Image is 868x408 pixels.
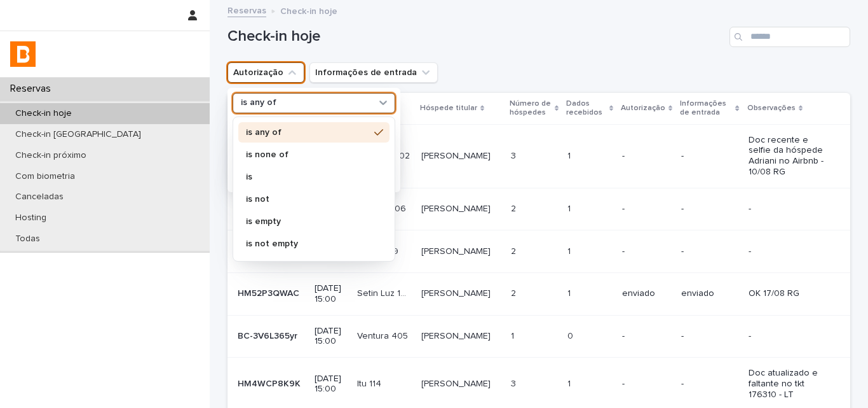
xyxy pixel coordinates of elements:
p: 3 [511,376,519,390]
p: 1 [567,148,573,162]
p: Hóspede titular [420,101,477,115]
p: Check-in próximo [5,150,97,161]
tr: HM52P3QWACHM52P3QWAC [DATE] 15:00Setin Luz 1813Setin Luz 1813 [PERSON_NAME][PERSON_NAME] 22 11 en... [227,272,850,315]
p: - [681,204,738,215]
p: [DATE] 15:00 [315,374,347,395]
p: Doc atualizado e faltante no tkt 176310 - LT [749,368,830,400]
p: Todas [5,234,50,244]
p: - [749,204,830,215]
p: 3 [511,148,519,162]
p: - [681,246,738,257]
p: Autorização [621,101,665,115]
p: Alessandra Rangel [421,286,493,299]
p: Doc recente e selfie da hóspede Adriani no Airbnb - 10/08 RG [749,135,830,178]
p: - [681,151,738,162]
p: Hosting [5,213,57,223]
p: 2 [511,244,519,257]
tr: HMSCXEDN3WHMSCXEDN3W [DATE] 15:00Oscar 419Oscar 419 [PERSON_NAME][PERSON_NAME] 22 11 --- [227,230,850,273]
p: Edvania Carvalho [421,376,493,390]
p: is [246,172,369,181]
button: Autorização [227,62,304,83]
p: 2 [511,201,519,215]
p: Observações [747,101,796,115]
p: - [749,331,830,342]
p: OK 17/08 RG [749,288,830,299]
p: 1 [511,328,517,342]
button: Informações de entrada [309,62,438,83]
img: zVaNuJHRTjyIjT5M9Xd5 [10,41,36,67]
p: is not empty [246,239,369,248]
p: is empty [246,217,369,226]
p: 1 [567,201,573,215]
p: - [681,379,738,390]
input: Search [729,27,850,47]
p: Reservas [5,83,61,95]
p: - [622,331,671,342]
p: Check-in hoje [5,108,82,119]
p: Dados recebidos [566,97,606,120]
p: 1 [567,244,573,257]
p: Check-in hoje [280,3,337,17]
tr: HMS85TRWS8HMS85TRWS8 [DATE] 15:00Mercurio 102Mercurio 102 [PERSON_NAME][PERSON_NAME] 33 11 --Doc ... [227,124,850,188]
p: is any of [246,128,369,137]
p: [PERSON_NAME] [421,244,493,257]
p: [PERSON_NAME] [421,328,493,342]
p: 2 [511,286,519,299]
tr: BC-3V6L365yrBC-3V6L365yr [DATE] 15:00Ventura 405Ventura 405 [PERSON_NAME][PERSON_NAME] 11 00 --- [227,315,850,358]
p: is none of [246,150,369,159]
p: - [622,151,671,162]
p: Check-in [GEOGRAPHIC_DATA] [5,129,151,140]
p: enviado [681,288,738,299]
tr: BC-PJK8XZyx2BC-PJK8XZyx2 [DATE] 15:00Update 406Update 406 [PERSON_NAME][PERSON_NAME] 22 11 --- [227,188,850,230]
p: Canceladas [5,192,74,202]
p: - [622,204,671,215]
p: - [681,331,738,342]
p: Informações de entrada [680,97,732,120]
p: BC-3V6L365yr [238,328,300,342]
p: Com biometria [5,171,85,182]
p: [DATE] 15:00 [315,283,347,305]
p: Número de hóspedes [510,97,552,120]
p: [PERSON_NAME] [421,201,493,215]
p: [DATE] 15:00 [315,326,347,348]
p: - [622,379,671,390]
p: Itu 114 [357,376,384,390]
p: HM52P3QWAC [238,286,302,299]
h1: Check-in hoje [227,27,724,46]
p: [PERSON_NAME] [421,148,493,162]
p: Setin Luz 1813 [357,286,414,299]
p: is not [246,195,369,204]
p: is any of [241,97,276,108]
p: 0 [567,328,576,342]
p: enviado [622,288,671,299]
p: HM4WCP8K9K [238,376,303,390]
p: - [749,246,830,257]
a: Reservas [227,3,266,17]
p: Ventura 405 [357,328,410,342]
p: 1 [567,376,573,390]
p: - [622,246,671,257]
p: 1 [567,286,573,299]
